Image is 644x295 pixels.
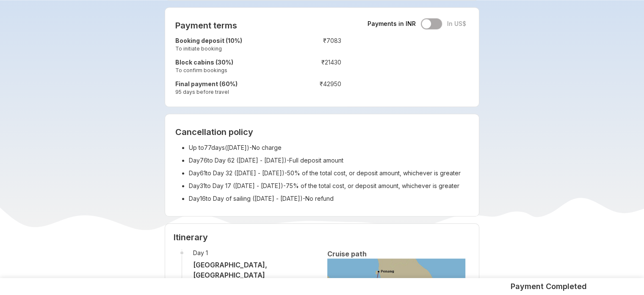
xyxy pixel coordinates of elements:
strong: Block cabins (30%) [175,59,233,66]
h3: Itinerary [174,232,470,242]
span: Day 1 [193,249,317,256]
span: Payments in INR [368,20,416,28]
li: Up to 77 days( [DATE] ) - No charge [189,141,469,154]
td: : [287,35,291,56]
li: Day 31 to Day 17 ( [DATE] - [DATE] ) - 75% of the total cost, or deposit amount, whichever is gre... [189,180,469,192]
td: : [287,56,291,78]
strong: Final payment (60%) [175,80,238,87]
td: ₹ 42950 [291,78,341,100]
small: To confirm bookings [175,67,287,74]
small: 95 days before travel [175,88,287,96]
li: Day 61 to Day 32 ( [DATE] - [DATE] ) - 50% of the total cost, or deposit amount, whichever is gre... [189,167,469,180]
h2: Payment terms [175,20,341,31]
h5: Payment Completed [511,281,587,292]
h5: [GEOGRAPHIC_DATA], [GEOGRAPHIC_DATA] ([GEOGRAPHIC_DATA]) [193,260,317,290]
td: : [287,78,291,100]
td: ₹ 21430 [291,56,341,78]
span: In US$ [447,20,466,28]
td: ₹ 7083 [291,35,341,56]
li: Day 76 to Day 62 ( [DATE] - [DATE] ) - Full deposit amount [189,154,469,167]
h6: Cruise path [327,249,465,258]
strong: Booking deposit (10%) [175,37,242,44]
li: Day 16 to Day of sailing ( [DATE] - [DATE] ) - No refund [189,192,469,205]
small: To initiate booking [175,45,287,52]
h2: Cancellation policy [175,127,469,137]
